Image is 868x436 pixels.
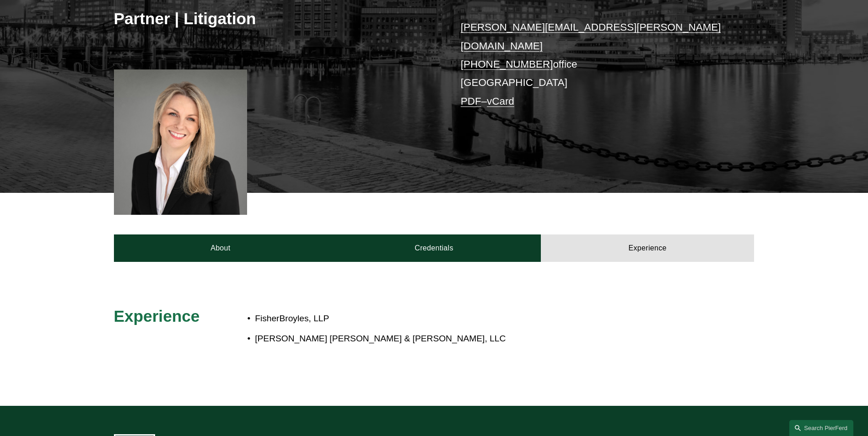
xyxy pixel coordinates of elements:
[114,307,200,325] span: Experience
[114,9,434,29] h3: Partner | Litigation
[461,18,728,111] p: office [GEOGRAPHIC_DATA] –
[789,420,853,436] a: Search this site
[255,311,674,327] p: FisherBroyles, LLP
[327,234,541,262] a: Credentials
[487,96,514,107] a: vCard
[461,58,553,70] a: [PHONE_NUMBER]
[255,331,674,347] p: [PERSON_NAME] [PERSON_NAME] & [PERSON_NAME], LLC
[461,96,481,107] a: PDF
[461,21,721,51] a: [PERSON_NAME][EMAIL_ADDRESS][PERSON_NAME][DOMAIN_NAME]
[541,234,755,262] a: Experience
[114,234,328,262] a: About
